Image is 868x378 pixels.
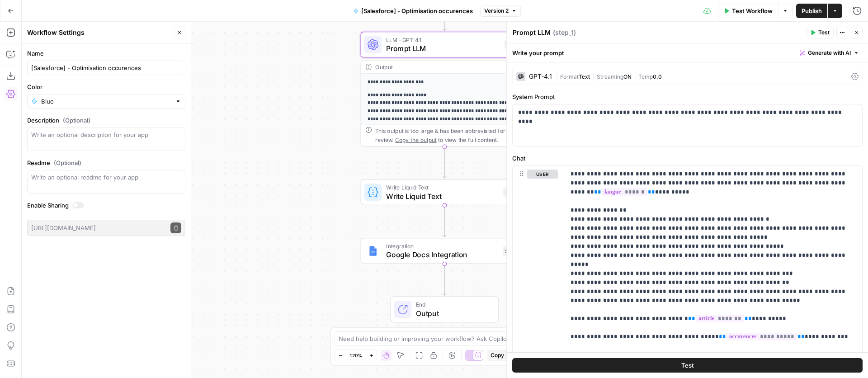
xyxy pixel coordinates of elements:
[386,43,500,54] span: Prompt LLM
[395,137,436,143] span: Copy the output
[579,73,590,80] span: Text
[375,127,524,144] div: This output is too large & has been abbreviated for review. to view the full content.
[386,35,500,44] span: LLM · GPT-4.1
[487,350,508,361] button: Copy
[513,28,551,37] textarea: Prompt LLM
[349,352,362,359] span: 120%
[27,82,185,91] label: Color
[416,300,490,309] span: End
[529,73,552,80] div: GPT-4.1
[27,116,185,125] label: Description
[361,179,529,205] div: Write Liquid TextWrite Liquid TextStep 2
[375,62,499,71] div: Output
[796,47,863,59] button: Generate with AI
[27,28,171,37] div: Workflow Settings
[27,201,185,210] label: Enable Sharing
[808,49,851,57] span: Generate with AI
[386,191,499,202] span: Write Liquid Text
[806,27,834,38] button: Test
[63,116,90,125] span: (Optional)
[623,73,632,80] span: ON
[386,249,498,260] span: Google Docs Integration
[638,73,653,80] span: Temp
[386,241,498,250] span: Integration
[361,6,473,15] span: [Salesforce] - Optimisation occurences
[718,4,778,18] button: Test Workflow
[802,6,822,15] span: Publish
[31,63,181,72] input: Untitled
[560,73,579,80] span: Format
[480,5,521,17] button: Version 2
[653,73,662,80] span: 0.0
[681,361,694,370] span: Test
[361,297,529,323] div: EndOutput
[484,7,509,15] span: Version 2
[527,170,558,179] button: user
[796,4,827,18] button: Publish
[590,71,597,80] span: |
[416,308,490,319] span: Output
[597,73,623,80] span: Streaming
[348,4,478,18] button: [Salesforce] - Optimisation occurences
[27,49,185,58] label: Name
[491,351,504,359] span: Copy
[41,97,171,106] input: Blue
[553,28,576,37] span: ( step_1 )
[632,71,638,80] span: |
[556,71,560,80] span: |
[512,154,863,163] label: Chat
[54,158,81,167] span: (Optional)
[386,183,499,192] span: Write Liquid Text
[368,246,378,256] img: Instagram%20post%20-%201%201.png
[443,264,446,296] g: Edge from step_4 to end
[27,158,185,167] label: Readme
[818,28,830,37] span: Test
[443,146,446,178] g: Edge from step_1 to step_2
[512,358,863,373] button: Test
[361,238,529,264] div: IntegrationGoogle Docs IntegrationStep 4
[512,92,863,101] label: System Prompt
[732,6,773,15] span: Test Workflow
[507,43,868,62] div: Write your prompt
[443,205,446,237] g: Edge from step_2 to step_4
